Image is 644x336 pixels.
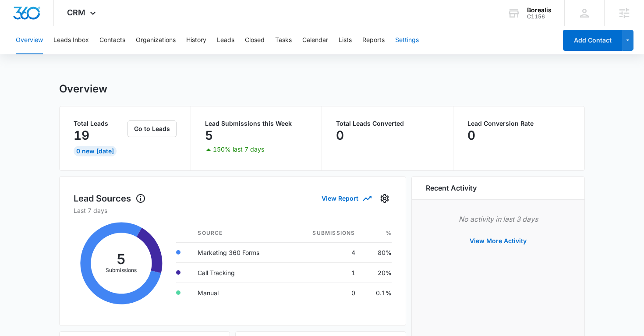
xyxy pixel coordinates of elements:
[289,224,362,243] th: Submissions
[302,26,328,54] button: Calendar
[563,30,622,51] button: Add Contact
[213,146,264,152] p: 150% last 7 days
[16,26,43,54] button: Overview
[322,191,371,206] button: View Report
[527,7,552,14] div: account name
[191,283,289,303] td: Manual
[362,262,392,283] td: 20%
[245,26,265,54] button: Closed
[74,206,392,215] p: Last 7 days
[53,26,89,54] button: Leads Inbox
[362,242,392,262] td: 80%
[191,224,289,243] th: Source
[191,262,289,283] td: Call Tracking
[186,26,206,54] button: History
[127,125,177,132] a: Go to Leads
[378,191,392,205] button: Settings
[205,120,308,127] p: Lead Submissions this Week
[461,230,535,251] button: View More Activity
[426,183,477,193] h6: Recent Activity
[467,128,475,142] p: 0
[362,283,392,303] td: 0.1%
[289,262,362,283] td: 1
[74,128,89,142] p: 19
[467,120,571,127] p: Lead Conversion Rate
[99,26,125,54] button: Contacts
[67,8,85,17] span: CRM
[59,82,107,95] h1: Overview
[336,128,344,142] p: 0
[136,26,176,54] button: Organizations
[217,26,234,54] button: Leads
[127,120,177,137] button: Go to Leads
[275,26,292,54] button: Tasks
[74,146,117,156] div: 0 New [DATE]
[289,242,362,262] td: 4
[74,120,126,127] p: Total Leads
[527,14,552,20] div: account id
[74,192,146,205] h1: Lead Sources
[336,120,439,127] p: Total Leads Converted
[362,224,392,243] th: %
[362,26,385,54] button: Reports
[339,26,352,54] button: Lists
[191,242,289,262] td: Marketing 360 Forms
[289,283,362,303] td: 0
[426,214,570,224] p: No activity in last 3 days
[205,128,213,142] p: 5
[395,26,419,54] button: Settings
